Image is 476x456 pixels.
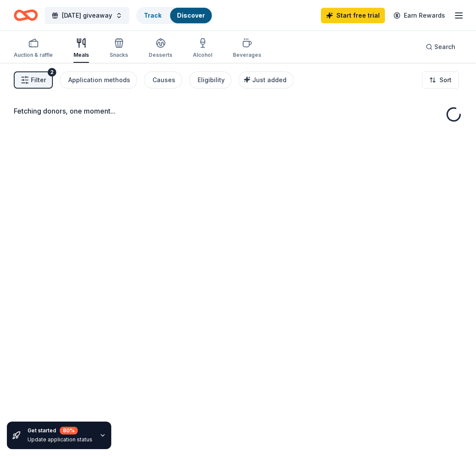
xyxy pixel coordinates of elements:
button: Snacks [110,34,128,63]
button: Sort [422,71,459,89]
div: Snacks [110,52,128,59]
a: Track [144,12,162,19]
button: Beverages [233,34,261,63]
div: Fetching donors, one moment... [14,106,462,116]
div: Application methods [68,75,130,85]
span: [DATE] giveaway [62,10,112,21]
a: Home [14,5,38,25]
span: Sort [439,75,452,85]
button: Causes [144,71,182,89]
button: [DATE] giveaway [45,7,129,24]
button: Auction & raffle [14,34,53,63]
div: Eligibility [198,75,225,85]
button: Application methods [60,71,137,89]
button: Just added [238,71,293,89]
span: Filter [31,75,46,85]
div: Get started [27,427,92,434]
span: Search [434,42,455,52]
div: Meals [73,52,89,59]
a: Earn Rewards [388,8,450,23]
div: Update application status [27,436,92,443]
a: Start free trial [321,8,385,23]
div: Desserts [149,52,172,59]
div: Causes [153,75,175,85]
button: Search [419,38,462,55]
button: Desserts [149,34,172,63]
div: 2 [48,68,56,77]
button: Eligibility [189,71,232,89]
div: Alcohol [193,52,212,59]
a: Discover [177,12,205,19]
button: Filter2 [14,71,53,89]
button: Meals [73,34,89,63]
div: Auction & raffle [14,52,53,59]
div: Beverages [233,52,261,59]
div: 80 % [60,427,78,434]
span: Just added [252,76,287,83]
button: TrackDiscover [136,7,213,24]
button: Alcohol [193,34,212,63]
